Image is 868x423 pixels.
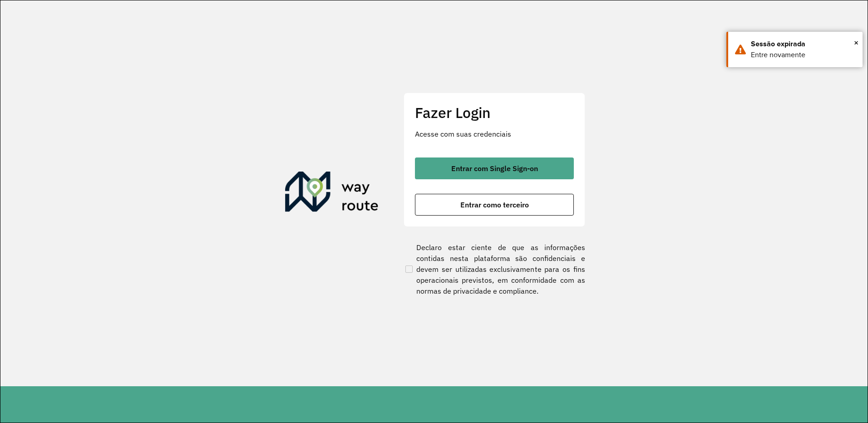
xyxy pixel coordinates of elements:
span: × [854,36,858,49]
span: Entrar como terceiro [460,201,529,208]
p: Acesse com suas credenciais [415,128,574,139]
div: Sessão expirada [751,39,856,49]
label: Declaro estar ciente de que as informações contidas nesta plataforma são confidenciais e devem se... [404,242,585,296]
div: Entre novamente [751,49,856,60]
button: button [415,194,574,216]
img: Roteirizador AmbevTech [285,172,379,215]
button: button [415,157,574,179]
button: Close [854,36,858,49]
span: Entrar com Single Sign-on [451,165,538,172]
h2: Fazer Login [415,104,574,121]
